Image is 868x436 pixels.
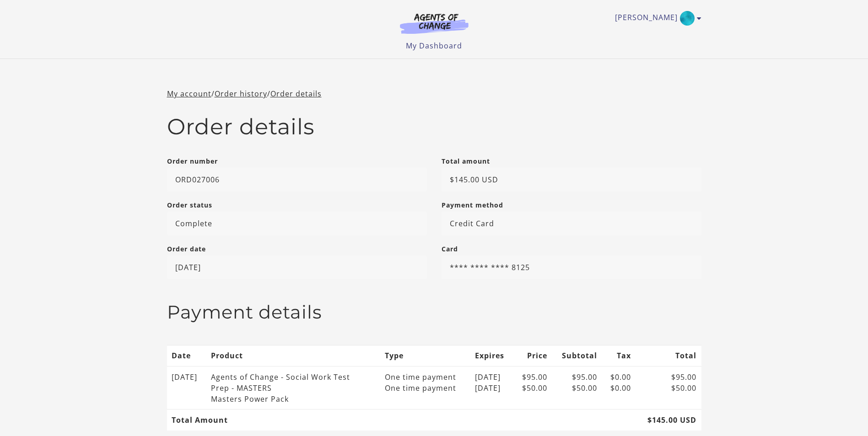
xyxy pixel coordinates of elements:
[167,89,211,99] a: My account
[172,415,228,425] strong: Total Amount
[513,345,552,366] th: Price
[167,366,206,409] td: [DATE]
[380,345,470,366] th: Type
[380,366,470,409] td: One time payment One time payment
[442,212,701,235] p: Credit Card
[602,345,636,366] th: Tax
[167,301,701,323] h3: Payment details
[211,372,357,404] div: Agents of Change - Social Work Test Prep - MASTERS Masters Power Pack
[615,11,697,26] a: Toggle menu
[442,201,503,209] strong: Payment method
[442,168,701,191] p: $145.00 USD
[552,345,602,366] th: Subtotal
[513,366,552,409] td: $95.00 $50.00
[390,13,478,34] img: Agents of Change Logo
[636,345,701,366] th: Total
[167,157,218,165] strong: Order number
[206,345,379,366] th: Product
[167,245,206,253] strong: Order date
[552,366,602,409] td: $95.00 $50.00
[442,157,490,165] strong: Total amount
[406,41,462,51] a: My Dashboard
[167,114,701,140] h2: Order details
[602,366,636,409] td: $0.00 $0.00
[470,345,513,366] th: Expires
[167,201,212,209] strong: Order status
[167,255,427,279] p: [DATE]
[470,366,513,409] td: [DATE] [DATE]
[167,168,427,191] p: ORD027006
[442,245,458,253] strong: Card
[636,366,701,409] td: $95.00 $50.00
[167,345,206,366] th: Date
[167,212,427,235] p: Complete
[215,89,267,99] a: Order history
[270,89,322,99] a: Order details
[647,415,696,425] strong: $145.00 USD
